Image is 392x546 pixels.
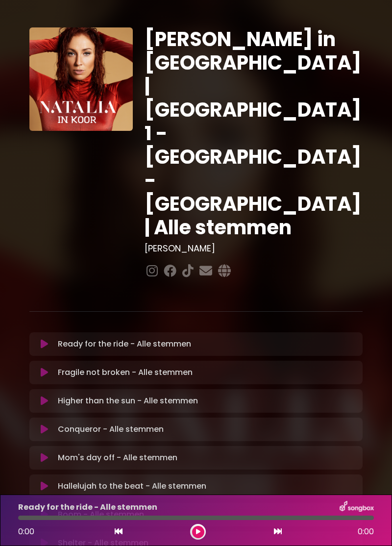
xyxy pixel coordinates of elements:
p: Hallelujah to the beat - Alle stemmen [58,480,206,492]
p: Fragile not broken - Alle stemmen [58,367,193,378]
img: songbox-logo-white.png [340,501,374,514]
p: Conqueror - Alle stemmen [58,423,164,435]
h1: [PERSON_NAME] in [GEOGRAPHIC_DATA] | [GEOGRAPHIC_DATA] 1 - [GEOGRAPHIC_DATA] - [GEOGRAPHIC_DATA] ... [145,27,363,239]
span: 0:00 [358,526,374,538]
img: YTVS25JmS9CLUqXqkEhs [29,27,133,131]
p: Higher than the sun - Alle stemmen [58,395,198,407]
h3: [PERSON_NAME] [145,243,363,254]
p: Ready for the ride - Alle stemmen [58,338,191,350]
p: Mom's day off - Alle stemmen [58,452,177,464]
p: Ready for the ride - Alle stemmen [18,501,157,513]
span: 0:00 [18,526,34,537]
